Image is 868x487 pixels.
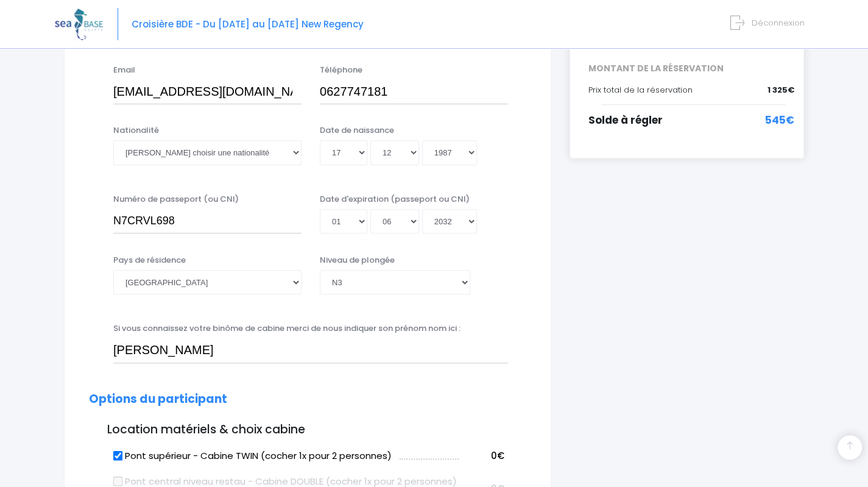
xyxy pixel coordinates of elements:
[588,113,663,127] span: Solde à régler
[114,449,392,463] label: Pont supérieur - Cabine TWIN (cocher 1x pour 2 personnes)
[89,423,526,437] h3: Location matériels & choix cabine
[320,193,470,205] label: Date d'expiration (passeport ou CNI)
[579,62,794,75] span: MONTANT DE LA RÉSERVATION
[113,193,239,205] label: Numéro de passeport (ou CNI)
[89,393,526,407] h2: Options du participant
[320,254,395,266] label: Niveau de plongée
[588,84,693,96] span: Prix total de la réservation
[320,124,394,137] label: Date de naissance
[113,476,123,486] input: Pont central niveau restau - Cabine DOUBLE (cocher 1x pour 2 personnes) (épuisé)
[113,64,135,76] label: Email
[320,64,362,76] label: Téléphone
[752,17,805,29] span: Déconnexion
[113,254,186,266] label: Pays de résidence
[113,450,123,460] input: Pont supérieur - Cabine TWIN (cocher 1x pour 2 personnes)
[767,84,794,96] span: 1 325€
[113,322,460,335] label: Si vous connaissez votre binôme de cabine merci de nous indiquer son prénom nom ici :
[765,113,794,129] span: 545€
[113,124,159,137] label: Nationalité
[491,449,504,462] span: 0€
[132,18,364,30] span: Croisière BDE - Du [DATE] au [DATE] New Regency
